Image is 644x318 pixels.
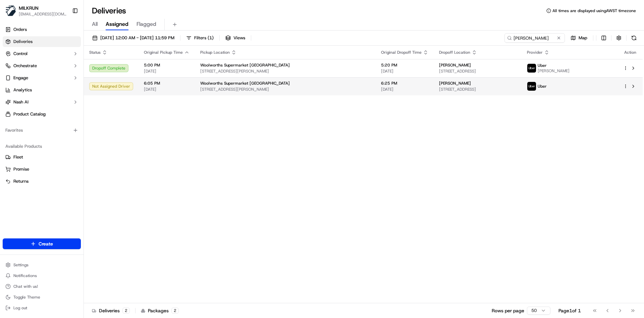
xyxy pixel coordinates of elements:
span: Toggle Theme [13,294,40,300]
a: Orders [3,24,81,35]
span: [PERSON_NAME] [439,62,471,68]
span: Original Dropoff Time [381,50,422,55]
span: [PERSON_NAME] [538,68,570,74]
span: Create [39,240,53,247]
span: [DATE] 12:00 AM - [DATE] 11:59 PM [100,35,174,41]
span: Original Pickup Time [144,50,183,55]
input: Type to search [504,33,565,43]
div: Favorites [3,125,81,136]
button: Notifications [3,271,81,280]
button: Returns [3,176,81,187]
a: Fleet [5,154,78,160]
span: Orders [13,27,27,33]
span: Status [89,50,101,55]
span: Flagged [137,20,156,28]
button: [EMAIL_ADDRESS][DOMAIN_NAME] [19,11,67,17]
a: Product Catalog [3,109,81,120]
div: Page 1 of 1 [558,307,581,314]
span: Uber [538,84,547,89]
span: Settings [13,262,29,268]
span: 5:20 PM [381,62,428,68]
span: [STREET_ADDRESS][PERSON_NAME] [200,69,370,74]
div: 2 [122,308,130,314]
a: Deliveries [3,36,81,47]
div: 2 [171,308,179,314]
button: Toggle Theme [3,292,81,302]
a: Promise [5,166,78,172]
div: Packages [141,307,179,314]
span: Notifications [13,273,37,278]
button: [DATE] 12:00 AM - [DATE] 11:59 PM [89,33,177,43]
button: Control [3,48,81,59]
span: Promise [13,166,29,172]
img: uber-new-logo.jpeg [527,64,536,73]
button: Log out [3,303,81,313]
button: Orchestrate [3,60,81,71]
span: ( 1 ) [208,35,214,41]
button: Fleet [3,152,81,163]
span: [PERSON_NAME] [439,81,471,86]
span: [STREET_ADDRESS] [439,87,516,92]
span: Fleet [13,154,23,160]
button: Promise [3,164,81,175]
button: Refresh [629,33,639,43]
span: Analytics [13,87,32,93]
span: Nash AI [13,99,29,105]
button: Settings [3,260,81,270]
span: 6:05 PM [144,81,190,86]
span: [STREET_ADDRESS] [439,69,516,74]
span: 5:00 PM [144,62,190,68]
span: [DATE] [144,69,190,74]
button: MILKRUNMILKRUN[EMAIL_ADDRESS][DOMAIN_NAME] [3,3,69,19]
span: Deliveries [13,39,33,45]
button: Engage [3,73,81,83]
button: MILKRUN [19,5,39,11]
span: Returns [13,178,29,184]
div: Available Products [3,141,81,152]
button: Nash AI [3,97,81,107]
div: Action [623,50,637,55]
button: Chat with us! [3,282,81,291]
button: Map [568,33,590,43]
span: [DATE] [381,87,428,92]
button: Create [3,238,81,249]
a: Analytics [3,85,81,95]
span: Assigned [106,20,128,28]
span: Views [233,35,245,41]
span: Provider [527,50,543,55]
span: Dropoff Location [439,50,470,55]
span: Woolworths Supermarket [GEOGRAPHIC_DATA] [200,81,290,86]
a: Returns [5,178,78,184]
h1: Deliveries [92,5,126,16]
span: Product Catalog [13,111,46,117]
span: Orchestrate [13,63,37,69]
span: [DATE] [144,87,190,92]
button: Filters(1) [183,33,217,43]
span: [STREET_ADDRESS][PERSON_NAME] [200,87,370,92]
span: All times are displayed using AWST timezone [552,8,636,13]
p: Rows per page [492,307,524,314]
span: 6:25 PM [381,81,428,86]
span: Chat with us! [13,284,38,289]
span: Engage [13,75,28,81]
span: All [92,20,98,28]
div: Deliveries [92,307,130,314]
span: Filters [194,35,214,41]
span: Control [13,51,28,57]
button: Views [222,33,248,43]
img: MILKRUN [5,5,16,16]
span: Woolworths Supermarket [GEOGRAPHIC_DATA] [200,62,290,68]
span: Pickup Location [200,50,230,55]
span: Log out [13,305,27,311]
img: uber-new-logo.jpeg [527,82,536,91]
span: Uber [538,63,547,68]
span: [DATE] [381,69,428,74]
span: Map [579,35,587,41]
